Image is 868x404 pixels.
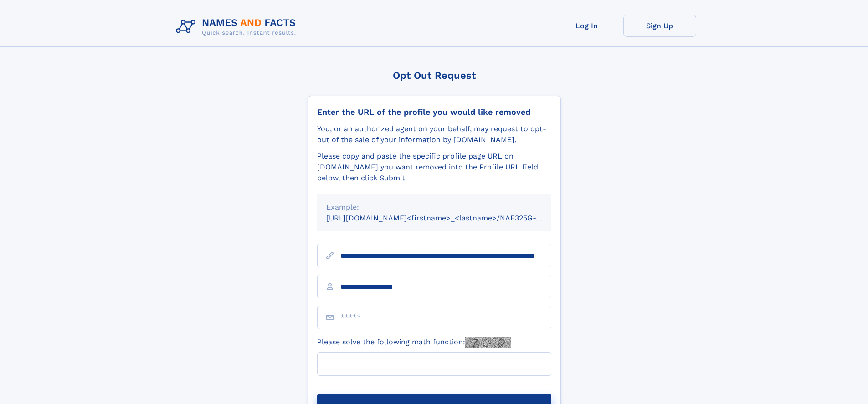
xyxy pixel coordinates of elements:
[317,151,551,184] div: Please copy and paste the specific profile page URL on [DOMAIN_NAME] you want removed into the Pr...
[308,70,561,81] div: Opt Out Request
[623,15,696,37] a: Sign Up
[172,15,303,39] img: Logo Names and Facts
[317,337,511,348] label: Please solve the following math function:
[326,214,569,222] small: [URL][DOMAIN_NAME]<firstname>_<lastname>/NAF325G-xxxxxxxx
[317,123,551,145] div: You, or an authorized agent on your behalf, may request to opt-out of the sale of your informatio...
[317,107,551,117] div: Enter the URL of the profile you would like removed
[550,15,623,37] a: Log In
[326,202,542,213] div: Example:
